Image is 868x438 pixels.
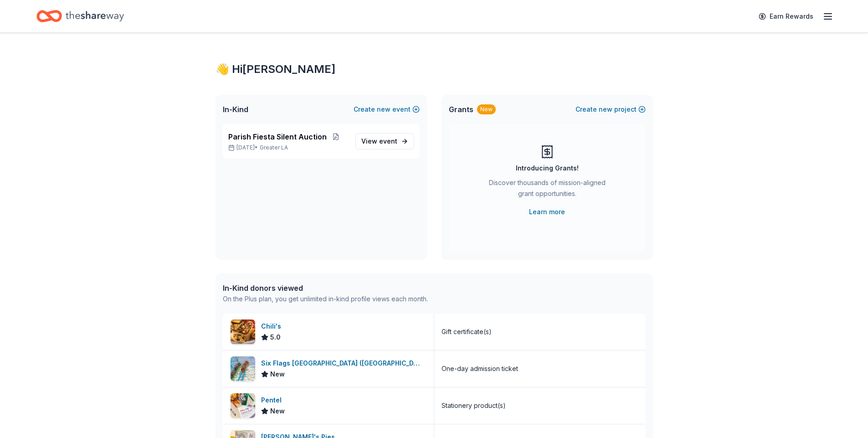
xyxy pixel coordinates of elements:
span: Grants [449,104,473,115]
button: Createnewevent [354,104,420,115]
span: new [599,104,612,115]
img: Image for Chili's [231,319,255,344]
div: Pentel [261,395,285,406]
img: Image for Pentel [231,393,255,418]
div: Stationery product(s) [442,400,506,411]
a: Learn more [529,206,565,217]
a: View event [355,133,414,149]
div: New [477,104,496,114]
div: Discover thousands of mission-aligned grant opportunities. [485,177,609,203]
button: Createnewproject [575,104,646,115]
a: Earn Rewards [753,8,819,25]
p: [DATE] • [228,144,348,151]
span: event [379,137,397,145]
span: Greater LA [260,144,288,151]
img: Image for Six Flags Magic Mountain (Valencia) [231,356,255,381]
div: Six Flags [GEOGRAPHIC_DATA] ([GEOGRAPHIC_DATA]) [261,358,426,369]
span: new [377,104,390,115]
a: Home [36,5,124,27]
div: In-Kind donors viewed [223,283,428,294]
div: Gift certificate(s) [442,326,492,337]
div: Chili's [261,321,285,332]
span: Parish Fiesta Silent Auction [228,131,327,142]
div: One-day admission ticket [442,363,518,374]
div: On the Plus plan, you get unlimited in-kind profile views each month. [223,294,428,304]
span: In-Kind [223,104,248,115]
span: View [361,136,397,147]
div: 👋 Hi [PERSON_NAME] [216,62,653,77]
span: New [270,369,285,380]
span: New [270,406,285,417]
div: Introducing Grants! [516,163,579,174]
span: 5.0 [270,332,281,343]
